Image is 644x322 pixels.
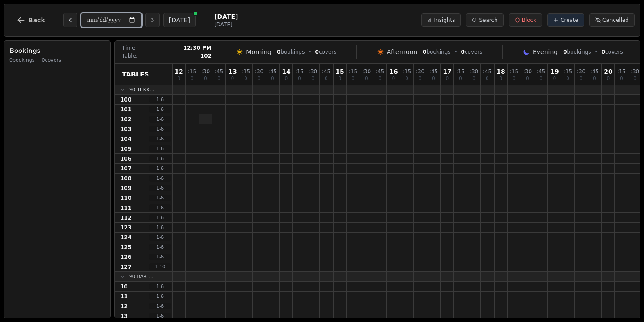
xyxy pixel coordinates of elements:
[42,57,61,64] span: 0 covers
[129,273,153,280] span: 90 Bar ...
[120,126,131,133] span: 103
[120,175,131,182] span: 108
[120,165,131,172] span: 107
[149,96,171,103] span: 1 - 6
[604,68,612,75] span: 20
[120,214,131,221] span: 112
[149,126,171,132] span: 1 - 6
[631,69,639,74] span: : 30
[285,76,288,81] span: 0
[533,47,558,56] span: Evening
[566,76,569,81] span: 0
[339,76,341,81] span: 0
[602,48,623,55] span: covers
[120,106,131,113] span: 101
[590,69,599,74] span: : 45
[446,76,449,81] span: 0
[325,76,327,81] span: 0
[149,263,171,270] span: 1 - 10
[523,69,532,74] span: : 30
[244,76,247,81] span: 0
[120,136,131,143] span: 104
[308,48,311,55] span: •
[149,293,171,300] span: 1 - 6
[461,49,465,55] span: 0
[295,69,304,74] span: : 15
[419,76,421,81] span: 0
[483,69,491,74] span: : 45
[432,76,435,81] span: 0
[500,76,502,81] span: 0
[602,49,605,55] span: 0
[149,254,171,260] span: 1 - 6
[149,145,171,152] span: 1 - 6
[214,12,238,21] span: [DATE]
[443,68,451,75] span: 17
[149,204,171,211] span: 1 - 6
[149,234,171,241] span: 1 - 6
[553,76,556,81] span: 0
[392,76,395,81] span: 0
[120,313,128,320] span: 13
[315,49,319,55] span: 0
[149,136,171,142] span: 1 - 6
[149,185,171,191] span: 1 - 6
[577,69,585,74] span: : 30
[149,106,171,113] span: 1 - 6
[163,13,196,27] button: [DATE]
[201,69,210,74] span: : 30
[352,76,354,81] span: 0
[470,69,478,74] span: : 30
[509,13,542,27] button: Block
[277,48,305,55] span: bookings
[389,68,398,75] span: 16
[120,195,131,202] span: 110
[228,68,237,75] span: 13
[149,283,171,290] span: 1 - 6
[149,244,171,250] span: 1 - 6
[479,17,497,24] span: Search
[246,47,271,56] span: Morning
[461,48,483,55] span: covers
[423,49,426,55] span: 0
[602,17,629,24] span: Cancelled
[309,69,317,74] span: : 30
[178,76,180,81] span: 0
[335,68,344,75] span: 15
[547,13,584,27] button: Create
[191,76,193,81] span: 0
[120,234,131,241] span: 124
[633,76,636,81] span: 0
[9,46,105,55] h3: Bookings
[149,155,171,162] span: 1 - 6
[617,69,626,74] span: : 15
[429,69,438,74] span: : 45
[188,69,196,74] span: : 15
[120,254,131,261] span: 126
[28,17,45,23] span: Back
[537,69,545,74] span: : 45
[241,69,250,74] span: : 15
[402,69,411,74] span: : 15
[268,69,277,74] span: : 45
[149,313,171,319] span: 1 - 6
[258,76,260,81] span: 0
[378,76,381,81] span: 0
[607,76,610,81] span: 0
[593,76,596,81] span: 0
[560,17,578,24] span: Create
[204,76,207,81] span: 0
[315,48,337,55] span: covers
[120,244,131,251] span: 125
[120,283,128,290] span: 10
[620,76,623,81] span: 0
[149,165,171,172] span: 1 - 6
[255,69,263,74] span: : 30
[423,48,450,55] span: bookings
[466,13,503,27] button: Search
[405,76,408,81] span: 0
[271,76,274,81] span: 0
[387,47,417,56] span: Afternoon
[595,48,598,55] span: •
[365,76,368,81] span: 0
